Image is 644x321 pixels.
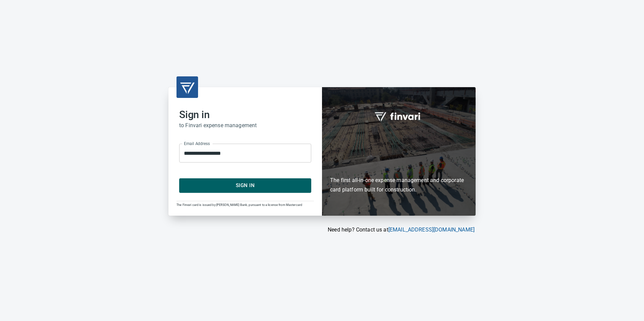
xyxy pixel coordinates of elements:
h2: Sign in [179,109,311,121]
img: transparent_logo.png [179,79,195,95]
div: Finvari [322,87,476,215]
p: Need help? Contact us at [168,226,475,234]
h6: to Finvari expense management [179,121,311,130]
span: Sign In [187,181,304,190]
img: fullword_logo_white.png [374,108,424,124]
button: Sign In [179,178,311,192]
span: The Finvari card is issued by [PERSON_NAME] Bank, pursuant to a license from Mastercard [176,203,302,207]
h6: The first all-in-one expense management and corporate card platform built for construction. [330,137,468,194]
a: [EMAIL_ADDRESS][DOMAIN_NAME] [388,226,475,233]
